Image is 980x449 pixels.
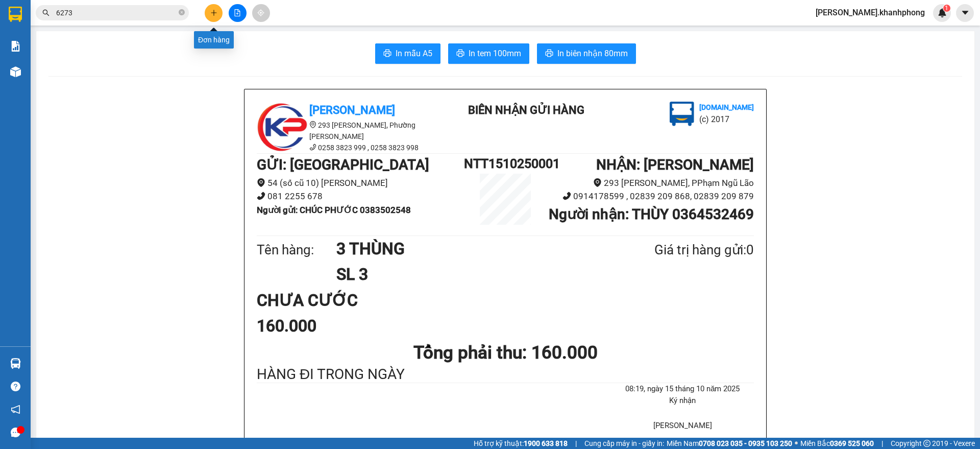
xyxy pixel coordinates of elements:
[795,441,798,445] span: ⚪️
[257,156,429,173] b: GỬI : [GEOGRAPHIC_DATA]
[699,103,754,111] b: [DOMAIN_NAME]
[375,43,440,64] button: printerIn mẫu A5
[469,47,521,60] span: In tem 100mm
[257,176,464,190] li: 54 (số cũ 10) [PERSON_NAME]
[830,439,874,447] strong: 0369 525 060
[547,176,754,190] li: 293 [PERSON_NAME], PPhạm Ngũ Lão
[800,438,874,449] span: Miền Bắc
[611,420,754,432] li: [PERSON_NAME]
[257,120,440,142] li: 293 [PERSON_NAME], Phường [PERSON_NAME]
[179,8,185,18] span: close-circle
[945,5,948,12] span: 1
[545,49,553,59] span: printer
[667,438,792,449] span: Miền Nam
[257,339,754,367] h1: Tổng phải thu: 160.000
[257,190,464,203] li: 081 2255 678
[257,9,264,16] span: aim
[596,156,754,173] b: NHẬN : [PERSON_NAME]
[575,438,577,449] span: |
[557,47,628,60] span: In biên nhận 80mm
[179,9,185,15] span: close-circle
[252,4,270,22] button: aim
[11,382,20,391] span: question-circle
[549,206,754,223] b: Người nhận : THÙY 0364532469
[524,439,568,447] strong: 1900 633 818
[229,4,247,22] button: file-add
[309,144,316,151] span: phone
[537,43,636,64] button: printerIn biên nhận 80mm
[547,190,754,203] li: 0914178599 , 02839 209 868, 02839 209 879
[257,102,308,153] img: logo.jpg
[257,178,265,187] span: environment
[11,405,20,414] span: notification
[336,262,605,287] h1: SL 3
[611,395,754,407] li: Ký nhận
[257,192,265,200] span: phone
[10,41,21,52] img: solution-icon
[257,142,440,153] li: 0258 3823 999 , 0258 3823 998
[961,8,970,17] span: caret-down
[257,240,336,261] div: Tên hàng:
[9,7,22,22] img: logo-vxr
[562,192,571,200] span: phone
[593,178,602,187] span: environment
[956,4,974,22] button: caret-down
[336,236,605,262] h1: 3 THÙNG
[448,43,529,64] button: printerIn tem 100mm
[10,66,21,77] img: warehouse-icon
[210,9,217,16] span: plus
[257,288,421,339] div: CHƯA CƯỚC 160.000
[383,49,391,59] span: printer
[11,428,20,437] span: message
[309,121,316,128] span: environment
[670,102,694,126] img: logo.jpg
[257,367,754,383] div: HÀNG ĐI TRONG NGÀY
[464,154,547,174] h1: NTT1510250001
[611,383,754,395] li: 08:19, ngày 15 tháng 10 năm 2025
[10,358,21,369] img: warehouse-icon
[42,9,50,16] span: search
[699,439,792,447] strong: 0708 023 035 - 0935 103 250
[257,205,411,215] b: Người gửi : CHÚC PHƯỚC 0383502548
[943,5,950,12] sup: 1
[468,104,584,116] b: BIÊN NHẬN GỬI HÀNG
[605,240,754,261] div: Giá trị hàng gửi: 0
[923,440,930,447] span: copyright
[456,49,464,59] span: printer
[807,6,933,19] span: [PERSON_NAME].khanhphong
[56,7,177,18] input: Tìm tên, số ĐT hoặc mã đơn
[234,9,241,16] span: file-add
[881,438,883,449] span: |
[584,438,664,449] span: Cung cấp máy in - giấy in:
[938,8,947,17] img: icon-new-feature
[699,113,754,126] li: (c) 2017
[309,104,395,116] b: [PERSON_NAME]
[205,4,223,22] button: plus
[474,438,568,449] span: Hỗ trợ kỹ thuật:
[396,47,432,60] span: In mẫu A5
